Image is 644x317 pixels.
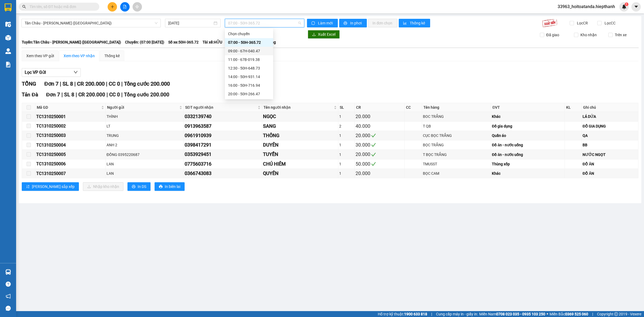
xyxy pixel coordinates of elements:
[263,122,337,130] div: SANG
[228,31,270,37] div: Chọn chuyến
[184,159,262,169] td: 0775603716
[35,150,106,159] td: TC1310250005
[106,81,107,87] span: |
[613,32,629,38] span: Trên xe
[165,184,180,190] span: In biên lai
[404,312,427,316] strong: 1900 633 818
[622,4,627,9] img: icon-new-feature
[228,74,270,80] div: 14:00 - 50H-931.14
[35,122,106,131] td: TC1310250002
[168,39,199,45] span: Số xe: 50H-365.72
[583,114,637,119] div: LÁ DỨA
[74,81,76,87] span: |
[22,68,81,77] button: Lọc VP Gửi
[263,141,337,149] div: DUYÊN
[35,131,106,140] td: TC1310250003
[36,161,105,167] div: TC1310250006
[479,311,545,317] span: Miền Nam
[155,182,185,191] button: printerIn biên lai
[22,40,121,44] b: Tuyến: Tân Châu - [PERSON_NAME] ([GEOGRAPHIC_DATA])
[185,151,261,158] div: 0353929451
[343,21,348,25] span: printer
[120,2,130,12] button: file-add
[228,39,270,45] div: 07:00 - 50H-365.72
[60,81,61,87] span: |
[36,113,105,120] div: TC1310250001
[74,70,78,74] span: down
[614,312,618,316] span: copyright
[550,311,588,317] span: Miền Bắc
[6,306,11,311] span: message
[83,182,123,191] button: downloadNhập kho nhận
[356,170,404,177] div: 20.000
[262,112,338,121] td: NGỌC
[107,133,183,139] div: TRUNG
[6,294,11,299] span: notification
[371,152,376,157] span: check
[228,65,270,71] div: 12:30 - 50H-648.73
[5,48,11,54] img: warehouse-icon
[35,159,106,169] td: TC1310250006
[263,160,337,168] div: CHÚ HIÊM
[339,123,353,129] div: 2
[422,103,491,112] th: Tên hàng
[308,30,340,39] button: downloadXuất Excel
[121,92,123,98] span: |
[356,132,404,139] div: 20.000
[107,92,108,98] span: |
[583,123,637,129] div: ĐỒ GIA DỤNG
[63,81,73,87] span: SL 8
[125,39,164,45] span: Chuyến: (07:00 [DATE])
[356,141,404,149] div: 30.000
[262,140,338,150] td: DUYÊN
[185,113,261,120] div: 0332139740
[423,161,490,167] div: TMUSST
[553,3,619,10] span: 33963_hoitoatanda.hiepthanh
[625,2,627,6] span: 1
[423,142,490,148] div: BỌC TRẮNG
[26,53,54,59] div: Xem theo VP gửi
[127,182,151,191] button: printerIn DS
[5,21,11,27] img: warehouse-icon
[228,19,301,27] span: 07:00 - 50H-365.72
[625,2,628,6] sup: 1
[26,185,30,189] span: sort-ascending
[228,57,270,63] div: 11:00 - 67B-019.38
[307,19,338,27] button: syncLàm mới
[185,122,261,130] div: 0913963587
[263,132,337,139] div: THÔNG
[583,133,637,139] div: QA
[578,32,599,38] span: Kho nhận
[423,152,490,158] div: T BỌC TRẮNG
[423,123,490,129] div: T QB
[262,159,338,169] td: CHÚ HIÊM
[5,62,11,67] img: solution-icon
[228,91,270,97] div: 20:00 - 50H-266.47
[339,170,353,176] div: 1
[35,112,106,121] td: TC1310250001
[356,113,404,120] div: 20.000
[107,123,183,129] div: LT
[423,133,490,139] div: CỤC BỌC TRẮNG
[37,104,100,110] span: Mã GD
[492,161,564,167] div: Thùng xốp
[44,81,58,87] span: Đơn 7
[203,39,222,45] span: Tài xế: HỮU
[184,169,262,178] td: 0366743083
[262,122,338,131] td: SANG
[492,123,564,129] div: Đồ gia dụng
[184,131,262,140] td: 0961910939
[185,170,261,177] div: 0366743083
[399,19,430,27] button: bar-chartThống kê
[64,53,95,59] div: Xem theo VP nhận
[22,81,36,87] span: TỔNG
[263,151,337,158] div: TUYỀN
[264,104,333,110] span: Tên người nhận
[159,185,163,189] span: printer
[184,140,262,150] td: 0398417291
[263,170,337,177] div: QUYÊN
[492,133,564,139] div: Quần áo
[262,150,338,159] td: TUYỀN
[583,170,637,176] div: ĐỒ ĂN
[133,2,142,12] button: aim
